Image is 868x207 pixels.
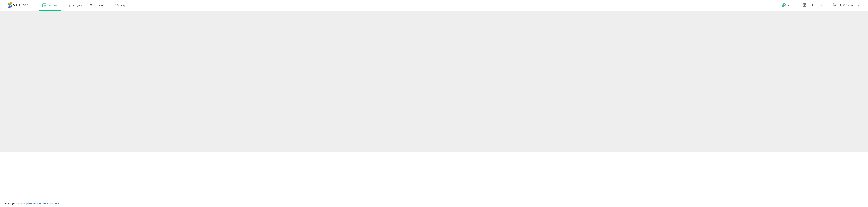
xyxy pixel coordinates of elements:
a: Help [779,1,797,11]
span: Hi [PERSON_NAME] [836,3,857,7]
span: Overview [47,3,58,7]
i: Get Help [782,3,786,7]
span: Listings [71,3,80,7]
span: Buy Refreshed [807,3,824,7]
a: Hi [PERSON_NAME] [832,3,859,11]
span: DataHub [94,3,104,7]
span: Help [787,4,792,7]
